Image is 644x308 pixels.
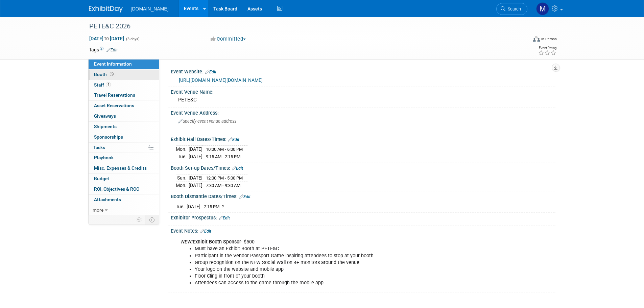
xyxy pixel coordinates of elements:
span: 9:15 AM - 2:15 PM [206,154,240,159]
li: Attendees can access to the game through the mobile app [195,280,477,286]
span: more [93,207,103,213]
span: [DOMAIN_NAME] [131,6,169,11]
span: Attachments [94,197,121,202]
b: Exhibit Booth Sponsor [181,239,241,245]
li: Participant in the Vendor Passport Game inspiring attendees to stop at your booth [195,253,477,259]
div: PETE&C 2026 [87,20,517,32]
a: Edit [228,137,239,142]
span: Asset Reservations [94,103,134,108]
span: Staff [94,82,111,88]
a: Staff4 [89,80,159,90]
span: to [103,36,110,41]
a: Edit [232,166,243,171]
img: Mark Menzella [536,2,549,15]
a: ROI, Objectives & ROO [89,184,159,194]
i: NEW! [181,239,193,245]
span: Booth [94,72,115,77]
div: Event Website: [171,67,555,75]
span: 12:00 PM - 5:00 PM [206,175,243,181]
a: Edit [200,229,211,234]
span: 2:15 PM - [204,204,224,209]
td: Mon. [176,182,189,189]
td: [DATE] [187,203,200,210]
td: [DATE] [189,182,202,189]
a: [URL][DOMAIN_NAME][DOMAIN_NAME] [179,77,263,83]
span: Misc. Expenses & Credits [94,165,147,171]
span: 10:00 AM - 6:00 PM [206,147,243,152]
a: Shipments [89,122,159,132]
div: Event Notes: [171,226,555,235]
td: Personalize Event Tab Strip [134,215,145,224]
td: [DATE] [189,153,202,160]
td: Mon. [176,146,189,153]
span: (3 days) [125,37,140,41]
li: Must have an Exhibit Booth at PETE&C [195,245,477,252]
span: 7:30 AM - 9:30 AM [206,183,240,188]
a: Attachments [89,195,159,205]
td: Tue. [176,203,187,210]
div: Event Venue Address: [171,108,555,116]
a: Asset Reservations [89,101,159,111]
img: ExhibitDay [89,6,123,13]
div: Event Rating [538,46,556,50]
li: Group recognition on the NEW Social Wall on 4+ monitors around the venue [195,259,477,266]
td: Sun. [176,174,189,182]
span: Budget [94,176,109,181]
span: ROI, Objectives & ROO [94,186,139,192]
span: [DATE] [DATE] [89,35,124,42]
div: Booth Set-up Dates/Times: [171,163,555,172]
li: Floor Cling in front of your booth [195,273,477,280]
span: Shipments [94,124,117,129]
button: Committed [208,35,248,43]
a: Travel Reservations [89,90,159,100]
td: [DATE] [189,174,202,182]
span: Giveaways [94,113,116,119]
td: [DATE] [189,146,202,153]
img: Format-Inperson.png [533,36,540,42]
td: Tags [89,46,118,53]
div: - $500 [176,235,481,290]
td: Toggle Event Tabs [145,215,159,224]
span: Search [505,6,521,11]
li: Your logo on the website and mobile app [195,266,477,273]
span: Specify event venue address [178,119,236,124]
a: Playbook [89,153,159,163]
td: Tue. [176,153,189,160]
a: Booth [89,70,159,80]
div: PETE&C [176,95,550,105]
div: In-Person [541,37,557,42]
a: Tasks [89,143,159,153]
div: Booth Dismantle Dates/Times: [171,191,555,200]
a: Misc. Expenses & Credits [89,163,159,173]
a: Event Information [89,59,159,69]
a: Search [496,3,527,15]
span: 4 [106,82,111,87]
div: Event Venue Name: [171,87,555,95]
span: ? [222,204,224,209]
a: more [89,205,159,215]
a: Giveaways [89,111,159,121]
a: Edit [219,216,230,220]
span: Playbook [94,155,114,160]
a: Edit [239,194,251,199]
span: Tasks [93,145,105,150]
a: Sponsorships [89,132,159,142]
span: Travel Reservations [94,92,135,98]
a: Edit [106,48,118,52]
span: Sponsorships [94,134,123,140]
div: Exhibitor Prospectus: [171,213,555,221]
a: Budget [89,174,159,184]
div: Exhibit Hall Dates/Times: [171,134,555,143]
a: Edit [205,70,216,74]
span: Booth not reserved yet [109,72,115,77]
span: Event Information [94,61,132,67]
div: Event Format [487,35,557,45]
